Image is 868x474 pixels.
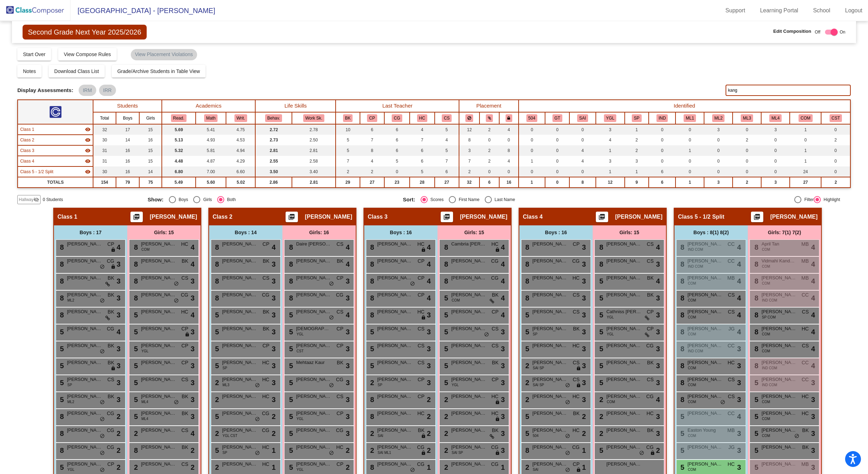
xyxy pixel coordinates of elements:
[20,158,34,164] span: Class 4
[255,156,292,166] td: 2.55
[442,114,452,122] button: CS
[499,145,519,156] td: 8
[17,87,73,93] span: Display Assessments:
[625,156,649,166] td: 3
[226,177,255,188] td: 5.02
[364,225,438,239] div: Boys : 16
[162,135,196,145] td: 5.13
[196,166,226,177] td: 7.00
[20,137,34,143] span: Class 2
[384,177,410,188] td: 23
[64,51,111,57] span: View Compose Rules
[410,112,435,124] th: Heather Carter
[255,166,292,177] td: 3.50
[292,177,336,188] td: 2.81
[773,28,811,35] span: Edit Composition
[20,169,53,175] span: Class 5 - 1/2 Split
[479,145,499,156] td: 2
[676,135,704,145] td: 0
[704,112,733,124] th: Level 2 Multilanguage learner
[499,156,519,166] td: 4
[790,145,821,156] td: 1
[577,114,588,122] button: SAI
[85,148,91,153] mat-icon: visibility
[57,213,77,220] span: Class 1
[79,85,96,96] mat-chip: IRM
[336,145,360,156] td: 5
[162,166,196,177] td: 6.80
[435,166,459,177] td: 6
[282,225,356,239] div: Girls: 16
[85,169,91,175] mat-icon: visibility
[704,145,733,156] td: 0
[384,124,410,135] td: 6
[428,196,444,203] div: Scores
[649,156,676,166] td: 0
[196,156,226,166] td: 4.87
[384,166,410,177] td: 0
[226,124,255,135] td: 4.75
[204,114,218,122] button: Math
[384,112,410,124] th: Christina Garden
[360,135,384,145] td: 7
[569,145,595,156] td: 4
[162,177,196,188] td: 5.49
[336,112,360,124] th: Barbara Kimball
[649,124,676,135] td: 0
[303,114,324,122] button: Work Sk.
[417,114,427,122] button: HC
[799,114,813,122] button: COM
[435,177,459,188] td: 27
[131,49,197,60] mat-chip: View Placement Violations
[596,212,608,222] button: Print Students Details
[596,166,625,177] td: 1
[519,135,545,145] td: 0
[676,145,704,156] td: 1
[519,100,850,112] th: Identified
[226,166,255,177] td: 6.60
[23,25,146,39] span: Second Grade Next Year 2025/2026
[459,177,479,188] td: 32
[751,212,763,222] button: Print Students Details
[139,124,161,135] td: 15
[596,145,625,156] td: 1
[790,156,821,166] td: 1
[255,145,292,156] td: 2.81
[596,156,625,166] td: 3
[733,145,761,156] td: 0
[790,177,821,188] td: 27
[499,177,519,188] td: 16
[23,68,36,74] span: Notes
[459,100,519,112] th: Placement
[18,145,93,156] td: Heather Carter - No Class Name
[821,156,850,166] td: 0
[116,177,140,188] td: 79
[821,145,850,156] td: 0
[148,196,398,203] mat-radio-group: Select an option
[410,166,435,177] td: 5
[139,112,161,124] th: Girls
[519,166,545,177] td: 0
[649,166,676,177] td: 6
[150,213,197,220] span: [PERSON_NAME]
[761,156,790,166] td: 0
[596,135,625,145] td: 4
[162,156,196,166] td: 4.48
[360,156,384,166] td: 4
[116,166,140,177] td: 16
[479,166,499,177] td: 0
[116,145,140,156] td: 16
[130,212,143,222] button: Print Students Details
[552,114,562,122] button: GT
[625,145,649,156] td: 2
[519,124,545,135] td: 0
[18,177,93,188] td: TOTALS
[224,196,236,203] div: Both
[255,135,292,145] td: 2.73
[459,156,479,166] td: 7
[720,5,751,16] a: Support
[93,112,116,124] th: Total
[287,213,296,223] mat-icon: picture_as_pdf
[54,225,127,239] div: Boys : 17
[704,124,733,135] td: 3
